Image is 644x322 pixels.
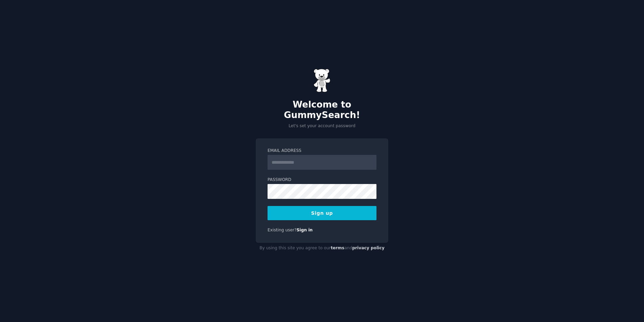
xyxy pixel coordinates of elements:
button: Sign up [268,206,376,220]
div: By using this site you agree to our and [256,243,388,254]
label: Email Address [268,148,376,154]
img: Gummy Bear [314,69,330,92]
a: privacy policy [352,246,385,250]
h2: Welcome to GummySearch! [256,99,388,121]
span: Existing user? [268,228,297,232]
p: Let's set your account password [256,123,388,129]
a: Sign in [297,228,313,232]
label: Password [268,177,376,183]
a: terms [331,246,344,250]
